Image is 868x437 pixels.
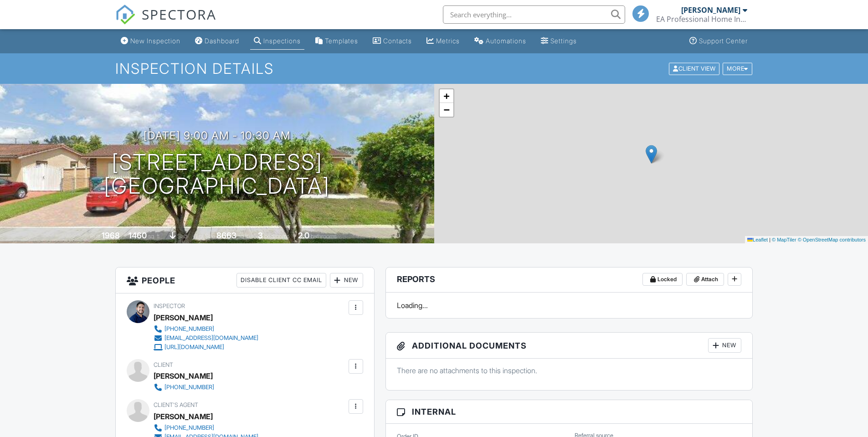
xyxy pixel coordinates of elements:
div: 1460 [128,231,147,240]
input: Search everything... [443,5,625,24]
span: + [443,90,449,102]
span: slab [177,233,187,240]
div: Settings [550,37,577,45]
span: sq.ft. [238,233,249,240]
div: Support Center [699,37,748,45]
div: Templates [325,37,358,45]
div: Inspections [263,37,301,45]
p: There are no attachments to this inspection. [397,365,742,375]
h3: [DATE] 9:00 am - 10:30 am [144,129,291,142]
span: Inspector [154,303,185,309]
div: [URL][DOMAIN_NAME] [164,344,224,351]
div: More [723,62,752,75]
a: Support Center [686,33,751,50]
div: Metrics [436,37,460,45]
div: 2.0 [298,231,309,240]
span: SPECTORA [142,5,216,24]
div: [PERSON_NAME] [154,369,213,383]
div: [PHONE_NUMBER] [164,424,214,432]
span: Built [90,233,100,240]
div: [PHONE_NUMBER] [164,384,214,391]
h3: Additional Documents [386,333,753,359]
span: Client's Agent [154,401,198,408]
a: Leaflet [747,237,768,242]
div: New Inspection [130,37,180,45]
a: Client View [668,65,722,72]
div: Dashboard [205,37,239,45]
a: [PERSON_NAME] [154,410,213,423]
a: Contacts [369,33,416,50]
a: [URL][DOMAIN_NAME] [154,343,258,352]
span: Client [154,361,173,368]
div: Disable Client CC Email [236,273,326,288]
a: SPECTORA [115,12,216,31]
a: Metrics [423,33,463,50]
h3: People [116,267,374,293]
img: The Best Home Inspection Software - Spectora [115,5,135,25]
a: © OpenStreetMap contributors [798,237,866,242]
span: sq. ft. [148,233,161,240]
img: Marker [646,145,657,164]
h1: Inspection Details [115,61,753,77]
div: Contacts [383,37,412,45]
a: [EMAIL_ADDRESS][DOMAIN_NAME] [154,334,258,343]
a: [PHONE_NUMBER] [154,383,214,392]
div: [PHONE_NUMBER] [164,325,214,333]
div: New [330,273,363,288]
div: 1968 [102,231,120,240]
div: [PERSON_NAME] [154,311,213,324]
span: | [769,237,770,242]
a: Templates [312,33,362,50]
div: EA Professional Home Inspections LLC [656,15,747,24]
span: Lot Size [196,233,215,240]
a: Dashboard [191,33,243,50]
div: Client View [669,62,719,75]
div: 8663 [216,231,236,240]
div: [EMAIL_ADDRESS][DOMAIN_NAME] [164,334,258,342]
a: [PHONE_NUMBER] [154,423,258,432]
a: Zoom in [440,89,453,103]
a: Zoom out [440,103,453,117]
a: Automations (Basic) [471,33,530,50]
div: Automations [486,37,526,45]
a: [PHONE_NUMBER] [154,324,258,334]
div: 3 [258,231,263,240]
span: bathrooms [311,233,337,240]
a: Inspections [250,33,304,50]
h1: [STREET_ADDRESS] [GEOGRAPHIC_DATA] [104,150,330,199]
span: bedrooms [264,233,289,240]
span: − [443,104,449,115]
div: New [708,338,741,353]
a: Settings [537,33,580,50]
a: © MapTiler [772,237,796,242]
a: New Inspection [117,33,184,50]
h3: Internal [386,400,753,424]
div: [PERSON_NAME] [681,5,740,15]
